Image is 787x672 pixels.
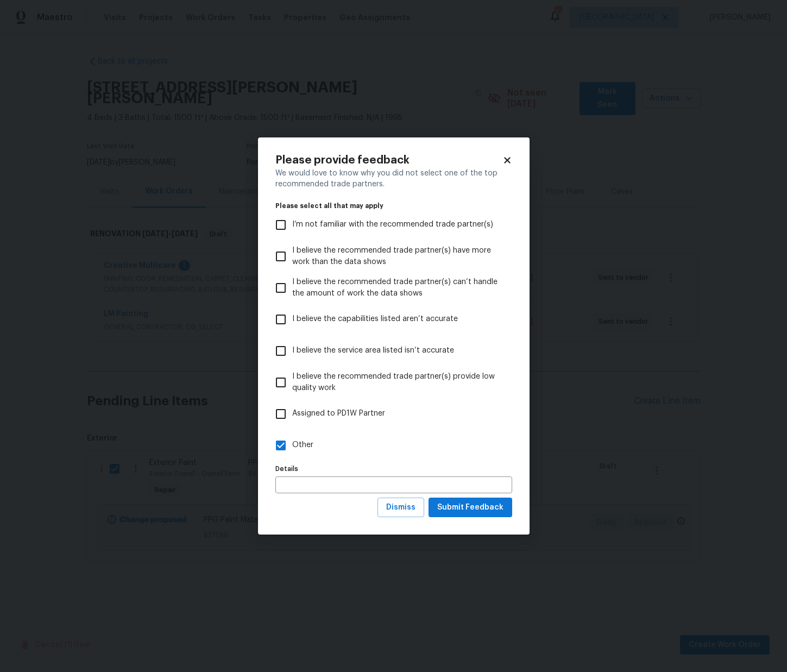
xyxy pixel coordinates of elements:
span: I believe the recommended trade partner(s) can’t handle the amount of work the data shows [292,277,503,299]
button: Dismiss [377,498,424,518]
span: Dismiss [386,501,415,514]
h2: Please provide feedback [275,155,502,166]
span: Submit Feedback [437,501,503,514]
span: Assigned to PD1W Partner [292,408,385,419]
span: I believe the recommended trade partner(s) have more work than the data shows [292,245,503,268]
span: I’m not familiar with the recommended trade partner(s) [292,219,493,230]
div: We would love to know why you did not select one of the top recommended trade partners. [275,168,512,190]
span: I believe the recommended trade partner(s) provide low quality work [292,371,503,394]
span: I believe the service area listed isn’t accurate [292,345,454,356]
label: Details [275,466,512,472]
span: I believe the capabilities listed aren’t accurate [292,313,458,325]
button: Submit Feedback [429,498,512,518]
legend: Please select all that may apply [275,203,512,209]
span: Other [292,439,313,451]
